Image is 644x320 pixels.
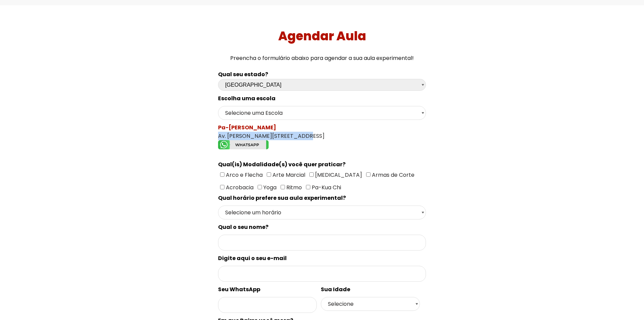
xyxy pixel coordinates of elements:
spam: Digite aqui o seu e-mail [218,254,287,262]
span: Armas de Corte [371,171,414,179]
input: [MEDICAL_DATA] [309,172,314,177]
img: whatsapp [218,140,269,149]
spam: Qual horário prefere sua aula experimental? [218,194,346,202]
h1: Agendar Aula [3,29,642,43]
span: Yoga [262,184,277,191]
span: Ritmo [285,184,302,191]
p: Preencha o formulário abaixo para agendar a sua aula experimental! [3,54,642,63]
b: Qual seu estado? [218,70,268,78]
spam: Sua Idade [321,285,350,293]
span: Arte Marcial [271,171,305,179]
span: Arco e Flecha [224,171,263,179]
div: Av. [PERSON_NAME][STREET_ADDRESS] [218,123,426,152]
input: Arco e Flecha [220,172,224,177]
input: Yoga [258,185,262,189]
input: Arte Marcial [267,172,271,177]
span: [MEDICAL_DATA] [314,171,362,179]
spam: Escolha uma escola [218,94,276,102]
input: Armas de Corte [366,172,371,177]
input: Pa-Kua Chi [306,185,310,189]
spam: Qual(is) Modalidade(s) você quer praticar? [218,161,345,168]
spam: Pa-[PERSON_NAME] [218,124,276,131]
span: Pa-Kua Chi [310,184,341,191]
input: Acrobacia [220,185,224,189]
span: Acrobacia [224,184,254,191]
spam: Qual o seu nome? [218,223,268,231]
input: Ritmo [281,185,285,189]
spam: Seu WhatsApp [218,285,260,293]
